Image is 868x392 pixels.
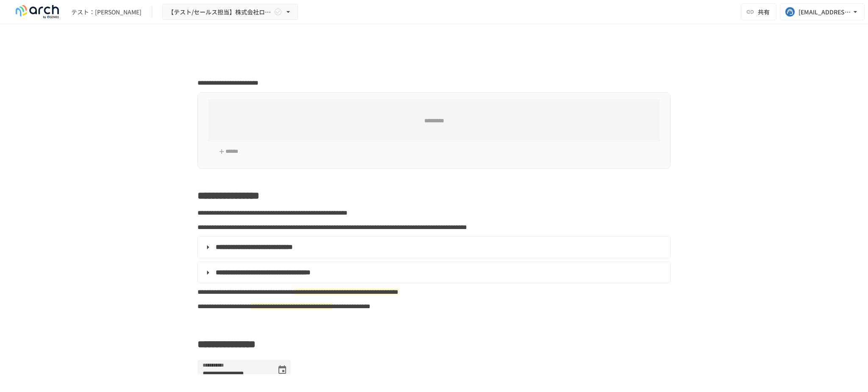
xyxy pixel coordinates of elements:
button: [EMAIL_ADDRESS][DOMAIN_NAME] [780,3,865,20]
button: 共有 [741,3,776,20]
span: 【テスト/セールス担当】株式会社ロープレ様_初期設定サポート [168,7,272,17]
button: 【テスト/セールス担当】株式会社ロープレ様_初期設定サポート [162,4,298,20]
div: テスト：[PERSON_NAME] [71,8,142,17]
button: Choose date, selected date is 2025年8月14日 [274,362,291,378]
div: [EMAIL_ADDRESS][DOMAIN_NAME] [798,7,851,17]
img: logo-default@2x-9cf2c760.svg [10,5,64,19]
span: 共有 [758,7,770,17]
